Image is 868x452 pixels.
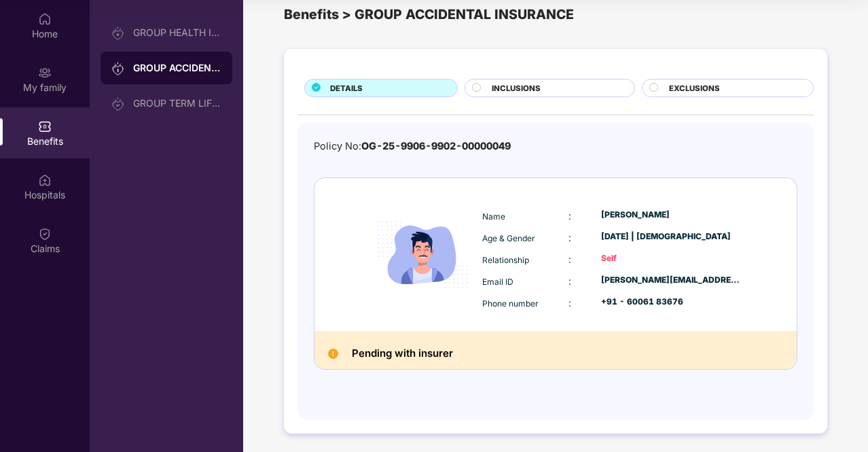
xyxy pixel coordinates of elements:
[38,120,52,133] img: svg+xml;base64,PHN2ZyBpZD0iQmVuZWZpdHMiIHhtbG5zPSJodHRwOi8vd3d3LnczLm9yZy8yMDAwL3N2ZyIgd2lkdGg9Ij...
[601,252,741,265] div: Self
[111,97,125,111] img: svg+xml;base64,PHN2ZyB3aWR0aD0iMjAiIGhlaWdodD0iMjAiIHZpZXdCb3g9IjAgMCAyMCAyMCIgZmlsbD0ibm9uZSIgeG...
[482,255,529,265] span: Relationship
[133,98,221,109] div: GROUP TERM LIFE INSURANCE
[38,66,52,80] img: svg+xml;base64,PHN2ZyB3aWR0aD0iMjAiIGhlaWdodD0iMjAiIHZpZXdCb3g9IjAgMCAyMCAyMCIgZmlsbD0ibm9uZSIgeG...
[133,27,221,38] div: GROUP HEALTH INSURANCE
[314,139,511,154] div: Policy No:
[38,12,52,26] img: svg+xml;base64,PHN2ZyBpZD0iSG9tZSIgeG1sbnM9Imh0dHA6Ly93d3cudzMub3JnLzIwMDAvc3ZnIiB3aWR0aD0iMjAiIG...
[568,232,571,243] span: :
[111,62,125,75] img: svg+xml;base64,PHN2ZyB3aWR0aD0iMjAiIGhlaWdodD0iMjAiIHZpZXdCb3g9IjAgMCAyMCAyMCIgZmlsbD0ibm9uZSIgeG...
[568,210,571,222] span: :
[601,296,741,309] div: +91 - 60061 83676
[328,349,338,359] img: Pending
[568,275,571,287] span: :
[38,173,52,187] img: svg+xml;base64,PHN2ZyBpZD0iSG9zcGl0YWxzIiB4bWxucz0iaHR0cDovL3d3dy53My5vcmcvMjAwMC9zdmciIHdpZHRoPS...
[361,140,511,152] span: OG-25-9906-9902-00000049
[482,298,539,309] span: Phone number
[568,254,571,265] span: :
[482,233,535,243] span: Age & Gender
[601,274,741,287] div: [PERSON_NAME][EMAIL_ADDRESS][PERSON_NAME][DOMAIN_NAME]
[330,82,363,94] span: DETAILS
[111,27,125,40] img: svg+xml;base64,PHN2ZyB3aWR0aD0iMjAiIGhlaWdodD0iMjAiIHZpZXdCb3g9IjAgMCAyMCAyMCIgZmlsbD0ibm9uZSIgeG...
[367,198,479,311] img: icon
[669,82,720,94] span: EXCLUSIONS
[482,211,505,222] span: Name
[601,230,741,243] div: [DATE] | [DEMOGRAPHIC_DATA]
[38,227,52,241] img: svg+xml;base64,PHN2ZyBpZD0iQ2xhaW0iIHhtbG5zPSJodHRwOi8vd3d3LnczLm9yZy8yMDAwL3N2ZyIgd2lkdGg9IjIwIi...
[482,277,513,287] span: Email ID
[568,297,571,309] span: :
[492,82,541,94] span: INCLUSIONS
[284,4,827,25] div: Benefits > GROUP ACCIDENTAL INSURANCE
[133,61,221,75] div: GROUP ACCIDENTAL INSURANCE
[601,209,741,222] div: [PERSON_NAME]
[352,345,453,362] h2: Pending with insurer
